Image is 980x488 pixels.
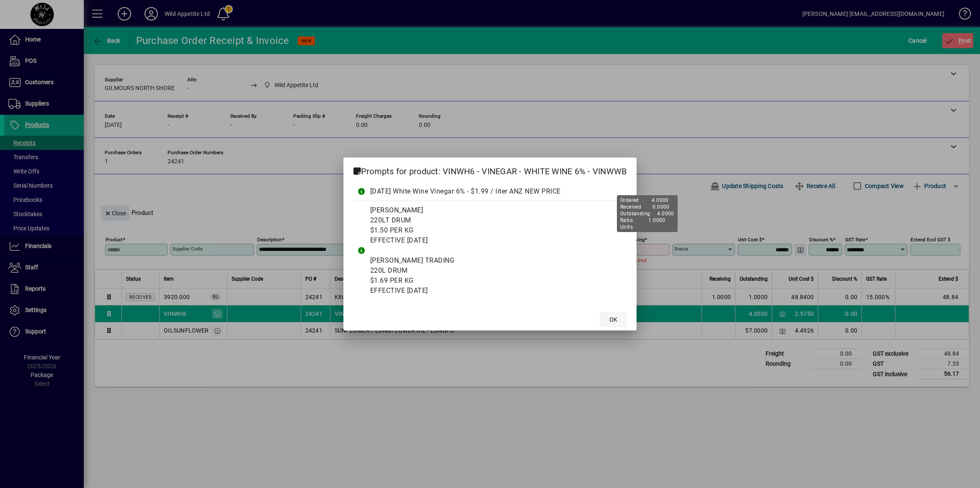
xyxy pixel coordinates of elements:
[370,186,627,196] div: [DATE] White Wine Vinegar 6% - $1.99 / liter ANZ NEW PRICE
[343,158,637,182] h2: Prompts for product: VINWH6 - VINEGAR - WHITE WINE 6% - VINWWB
[617,195,678,232] div: Ordered 4.0000 Received 0.0000 Outstanding 4.0000 Ratio 1.0000 Units
[609,315,617,324] span: OK
[600,312,627,327] button: OK
[370,205,627,296] div: [PERSON_NAME] 220LT DRUM $1.50 PER KG EFFECTIVE [DATE] [PERSON_NAME] TRADING 220L DRUM $1.69 PER ...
